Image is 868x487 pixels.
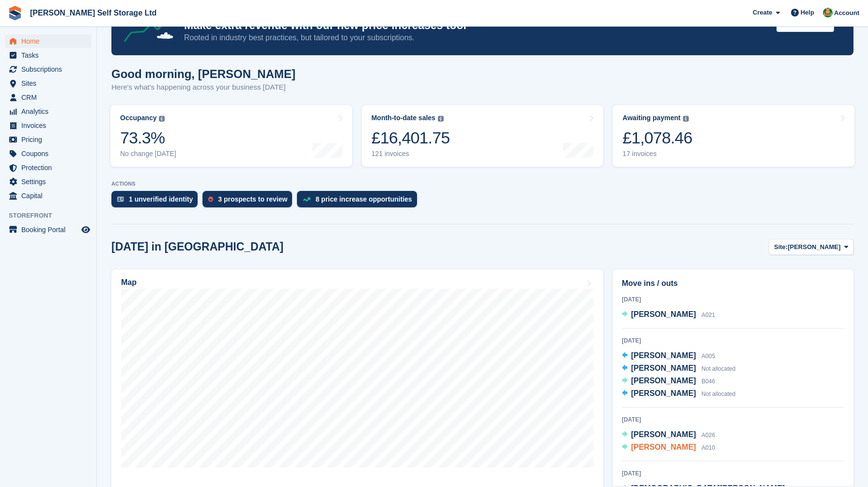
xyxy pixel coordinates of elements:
[111,67,295,80] h1: Good morning, [PERSON_NAME]
[303,197,310,202] img: price_increase_opportunities-93ffe204e8149a01c8c9dc8f82e8f89637d9d84a8eef4429ea346261dce0b2c0.svg
[622,350,715,362] a: [PERSON_NAME] A005
[774,242,788,252] span: Site:
[5,175,92,189] a: menu
[622,375,715,388] a: [PERSON_NAME] B046
[129,195,193,203] div: 1 unverified identity
[21,63,79,76] span: Subscriptions
[701,312,715,318] span: A021
[631,364,696,372] span: [PERSON_NAME]
[21,161,79,174] span: Protection
[21,223,79,236] span: Booking Portal
[631,310,696,318] span: [PERSON_NAME]
[631,377,696,385] span: [PERSON_NAME]
[622,128,692,148] div: £1,078.46
[21,119,79,132] span: Invoices
[801,8,814,17] span: Help
[631,389,696,397] span: [PERSON_NAME]
[438,116,444,122] img: icon-info-grey-7440780725fd019a000dd9b08b2336e03edf1995a4989e88bcd33f0948082b44.svg
[111,82,295,93] p: Here's what's happening across your business [DATE]
[5,223,92,236] a: menu
[21,48,79,62] span: Tasks
[622,295,844,304] div: [DATE]
[5,161,92,174] a: menu
[622,150,692,158] div: 17 invoices
[21,175,79,189] span: Settings
[622,114,681,122] div: Awaiting payment
[769,239,853,255] button: Site: [PERSON_NAME]
[120,150,176,158] div: No change [DATE]
[21,133,79,146] span: Pricing
[701,444,715,451] span: A010
[110,105,352,167] a: Occupancy 73.3% No change [DATE]
[788,242,840,252] span: [PERSON_NAME]
[372,150,450,158] div: 121 invoices
[622,309,715,321] a: [PERSON_NAME] A021
[111,181,853,187] p: ACTIONS
[834,8,859,18] span: Account
[120,114,156,122] div: Occupancy
[297,191,421,212] a: 8 price increase opportunities
[218,195,287,203] div: 3 prospects to review
[5,34,92,48] a: menu
[21,189,79,203] span: Capital
[80,224,92,236] a: Preview store
[622,388,736,400] a: [PERSON_NAME] Not allocated
[111,191,202,212] a: 1 unverified identity
[622,362,736,375] a: [PERSON_NAME] Not allocated
[701,353,715,360] span: A005
[21,147,79,160] span: Coupons
[159,116,165,122] img: icon-info-grey-7440780725fd019a000dd9b08b2336e03edf1995a4989e88bcd33f0948082b44.svg
[208,196,213,202] img: prospect-51fa495bee0391a8d652442698ab0144808aea92771e9ea1ae160a38d050c398.svg
[315,195,412,203] div: 8 price increase opportunities
[613,105,854,167] a: Awaiting payment £1,078.46 17 invoices
[5,91,92,104] a: menu
[372,128,450,148] div: £16,401.75
[5,189,92,203] a: menu
[26,5,160,21] a: [PERSON_NAME] Self Storage Ltd
[9,211,96,220] span: Storefront
[21,34,79,48] span: Home
[631,351,696,360] span: [PERSON_NAME]
[622,278,844,289] h2: Move ins / outs
[5,119,92,132] a: menu
[5,77,92,90] a: menu
[21,91,79,104] span: CRM
[21,105,79,118] span: Analytics
[701,391,735,397] span: Not allocated
[631,443,696,451] span: [PERSON_NAME]
[622,429,715,441] a: [PERSON_NAME] A026
[362,105,604,167] a: Month-to-date sales £16,401.75 121 invoices
[753,8,772,17] span: Create
[622,469,844,478] div: [DATE]
[202,191,297,212] a: 3 prospects to review
[622,441,715,454] a: [PERSON_NAME] A010
[701,432,715,439] span: A026
[622,336,844,345] div: [DATE]
[5,63,92,76] a: menu
[5,133,92,146] a: menu
[823,8,833,17] img: Joshua Wild
[631,430,696,439] span: [PERSON_NAME]
[21,77,79,90] span: Sites
[184,32,769,43] p: Rooted in industry best practices, but tailored to your subscriptions.
[120,128,176,148] div: 73.3%
[683,116,689,122] img: icon-info-grey-7440780725fd019a000dd9b08b2336e03edf1995a4989e88bcd33f0948082b44.svg
[5,48,92,62] a: menu
[111,240,283,253] h2: [DATE] in [GEOGRAPHIC_DATA]
[5,147,92,160] a: menu
[372,114,435,122] div: Month-to-date sales
[8,6,22,20] img: stora-icon-8386f47178a22dfd0bd8f6a31ec36ba5ce8667c1dd55bd0f319d3a0aa187defe.svg
[701,378,715,385] span: B046
[5,105,92,118] a: menu
[117,196,124,202] img: verify_identity-adf6edd0f0f0b5bbfe63781bf79b02c33cf7c696d77639b501bdc392416b5a36.svg
[622,415,844,424] div: [DATE]
[121,278,137,287] h2: Map
[701,365,735,372] span: Not allocated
